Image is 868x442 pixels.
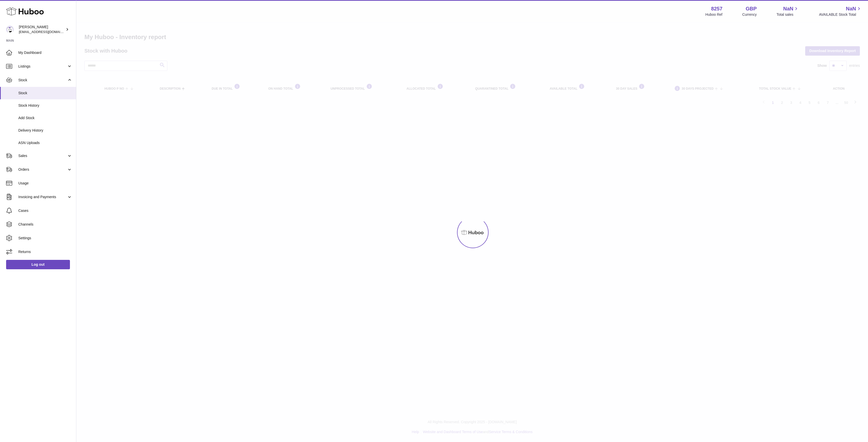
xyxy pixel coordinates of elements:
span: Usage [18,181,72,186]
strong: 8257 [711,5,723,12]
span: Returns [18,249,72,254]
span: Listings [18,64,67,69]
a: NaN Total sales [776,5,799,17]
span: [EMAIL_ADDRESS][DOMAIN_NAME] [19,30,75,34]
span: Total sales [776,12,799,17]
span: Orders [18,167,67,172]
span: Sales [18,153,67,158]
span: My Dashboard [18,50,72,55]
span: Invoicing and Payments [18,195,67,199]
span: Stock [18,78,67,83]
span: Channels [18,222,72,227]
a: NaN AVAILABLE Stock Total [819,5,862,17]
span: NaN [846,5,856,12]
span: Stock [18,91,72,96]
span: Cases [18,208,72,213]
span: AVAILABLE Stock Total [819,12,862,17]
span: Stock History [18,103,72,108]
strong: GBP [746,5,757,12]
span: ASN Uploads [18,140,72,145]
a: Log out [6,260,70,269]
span: Settings [18,236,72,241]
span: NaN [783,5,793,12]
img: don@skinsgolf.com [6,26,14,33]
span: Add Stock [18,116,72,120]
div: [PERSON_NAME] [19,25,65,34]
div: Currency [742,12,757,17]
div: Huboo Ref [705,12,723,17]
span: Delivery History [18,128,72,133]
